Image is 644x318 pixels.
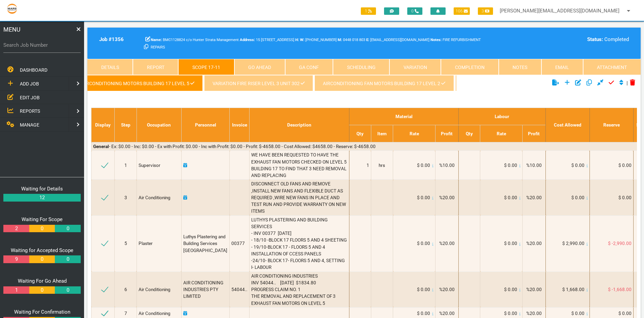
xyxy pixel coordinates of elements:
[571,195,584,200] span: $ 0.00
[230,108,250,142] th: Invoice
[504,241,517,246] span: $ 0.00
[526,241,542,246] span: %20.00
[379,163,385,168] span: hrs
[504,311,517,316] span: $ 0.00
[55,255,80,263] a: 0
[439,163,455,168] span: %10.00
[139,163,160,168] span: Supervisor
[562,241,584,246] span: $ 2,990.00
[526,163,542,168] span: %10.00
[439,287,455,292] span: %20.00
[300,38,337,42] span: Hunter Strata
[29,286,55,294] a: 0
[124,241,127,246] span: 5
[124,195,127,200] span: 3
[7,3,17,14] img: s3file
[407,7,422,15] span: 0
[454,7,470,15] span: 106
[590,272,633,307] td: $ -1,668.00
[590,180,633,215] td: $ 0.00
[93,144,109,149] b: General
[526,287,542,292] span: %20.00
[181,272,230,307] td: AIR CONDITIONING INDUSTRIES PTY LIMITED
[137,108,181,142] th: Occupation
[333,59,389,75] a: Scheduling
[541,59,583,75] a: Email
[455,75,594,91] a: BUILDING 17 AIRCONDITIONING FAN MOTORS LEVEL1
[124,311,127,316] span: 7
[124,163,127,168] span: 1
[139,311,171,316] span: Air Conditioning
[133,59,178,75] a: Report
[338,38,342,42] b: M:
[285,59,333,75] a: GA Conf
[367,163,369,168] span: 1
[480,125,523,142] th: Rate
[393,125,435,142] th: Rate
[99,36,124,42] b: Job # 1356
[139,195,171,200] span: Air Conditioning
[417,163,430,168] span: $ 0.00
[251,217,347,270] span: LUTHYS PLASTERING AND BUILDING SERVICES - INV 00377 [DATE] - 18/10 -BLOCK 17 FLOORS 5 AND 4 SHEET...
[366,38,369,42] b: E:
[478,7,493,15] span: 3
[3,255,29,263] a: 9
[435,125,458,142] th: Profit
[181,108,230,142] th: Personnel
[240,38,294,42] span: 15 [STREET_ADDRESS]
[250,108,349,142] th: Description
[204,75,313,91] a: VARIATION FIRE RISER LEVEL 3 UNIT 302
[361,7,376,15] span: 1
[124,287,127,292] span: 6
[349,108,459,125] th: Material
[590,215,633,272] td: $ -2,990.00
[526,311,542,316] span: %20.00
[366,38,429,42] span: [EMAIL_ADDRESS][DOMAIN_NAME]
[234,59,285,75] a: Go Ahead
[338,38,365,42] span: Aaron Abela
[178,59,234,75] a: Scope 17-11
[183,195,187,200] a: Click here to add schedule.
[371,125,393,142] th: Item
[590,151,633,180] td: $ 0.00
[504,163,517,168] span: $ 0.00
[22,216,63,222] a: Waiting For Scope
[587,36,603,42] b: Status:
[18,278,67,284] a: Waiting For Go Ahead
[87,59,133,75] a: Details
[251,273,337,306] span: AIR CONDITIONING INDUSTRIES INV 54044.. [DATE] $1834.80 PROGRESS CLAIM NO. 1 THE REMOVAL AND REPL...
[562,287,584,292] span: $ 1,668.00
[417,287,430,292] span: $ 0.00
[14,309,70,315] a: Waiting For Confirmation
[251,181,347,214] span: DISCONNECT OLD FANS AND REMOVE ,INSTALL NEW FANS AND FLEXIBLE DUCT AS REQUIRED ,WIRE NEW FANS IN ...
[439,311,455,316] span: %20.00
[55,286,80,294] a: 0
[183,311,187,316] a: Click here to add schedule.
[29,225,55,233] a: 0
[3,25,21,34] span: MENU
[439,241,455,246] span: %20.00
[29,255,55,263] a: 0
[300,38,304,42] b: W:
[441,59,498,75] a: Completion
[20,67,47,73] span: DASHBOARD
[502,36,629,43] div: Completed
[349,125,371,142] th: Qty
[151,38,239,42] span: BMC1128824 c/o Hunter Strata Management
[139,287,171,292] span: Air Conditioning
[3,286,29,294] a: 1
[91,108,115,142] th: Display
[240,38,255,42] b: Address:
[11,247,73,253] a: Waiting for Accepted Scope
[583,59,641,75] a: Attachment
[3,225,29,233] a: 2
[139,241,153,246] span: Plaster
[458,125,480,142] th: Qty
[115,108,137,142] th: Step
[181,215,230,272] td: Luthys Plastering and Building Services [GEOGRAPHIC_DATA]
[504,195,517,200] span: $ 0.00
[3,194,81,202] a: 12
[550,75,637,91] div: |
[571,311,584,316] span: $ 0.00
[590,108,633,142] th: Reserve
